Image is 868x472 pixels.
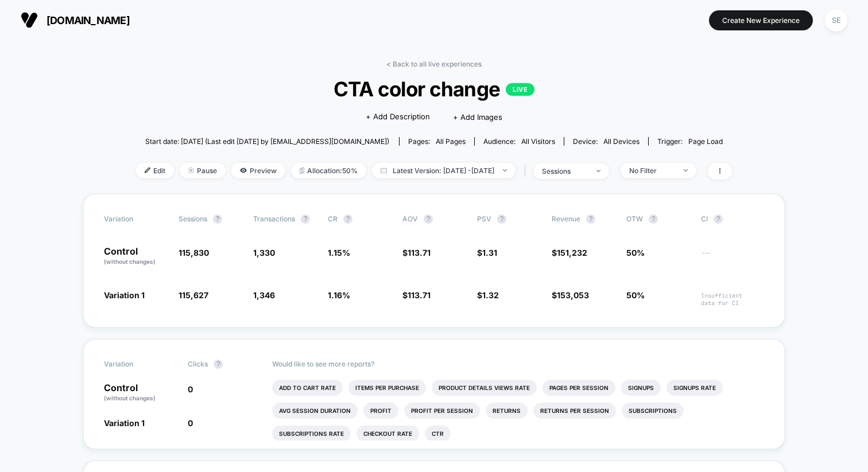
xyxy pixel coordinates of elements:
span: Transactions [253,214,295,223]
button: ? [497,214,506,224]
span: | [521,163,533,180]
li: Product Details Views Rate [432,380,537,396]
span: $ [402,248,431,258]
span: all devices [603,137,640,146]
span: Pause [180,163,226,178]
span: 1.16 % [328,290,350,300]
img: Visually logo [21,11,38,29]
span: 1,346 [253,290,275,300]
span: CI [701,214,764,224]
button: ? [714,214,723,224]
span: + Add Description [366,111,430,123]
img: calendar [381,167,387,173]
img: end [596,170,600,172]
span: 0 [188,384,193,394]
button: ? [424,214,433,224]
span: Variation 1 [104,290,145,300]
span: Preview [231,163,285,178]
span: CTA color change [166,77,702,101]
span: Revenue [552,214,580,223]
div: SE [825,9,847,32]
span: Allocation: 50% [291,163,366,178]
li: Checkout Rate [356,426,419,442]
li: Profit [363,403,398,419]
span: 1,330 [253,248,275,258]
span: 113.71 [408,248,431,258]
div: No Filter [629,166,675,175]
span: OTW [626,214,689,224]
span: 153,053 [557,290,589,300]
span: 115,627 [179,290,208,300]
span: Variation 1 [104,418,145,428]
span: All Visitors [521,137,555,146]
button: ? [214,360,223,369]
span: 115,830 [179,248,209,258]
span: 151,232 [557,248,587,258]
li: Profit Per Session [404,403,480,419]
span: Variation [104,214,167,224]
li: Add To Cart Rate [272,380,343,396]
span: all pages [436,137,466,146]
span: $ [477,248,497,258]
li: Returns [486,403,528,419]
div: Pages: [408,137,466,146]
span: $ [552,290,589,300]
span: (without changes) [104,395,156,401]
a: < Back to all live experiences [386,60,482,68]
span: 50% [626,290,645,300]
button: [DOMAIN_NAME] [17,11,133,29]
button: ? [343,214,352,224]
button: ? [301,214,310,224]
div: Trigger: [657,137,723,146]
button: ? [649,214,658,224]
span: $ [477,290,499,300]
span: $ [552,248,587,258]
span: --- [701,249,764,266]
button: SE [821,9,851,32]
span: Insufficient data for CI [701,292,764,307]
li: Signups Rate [666,380,723,396]
span: Clicks [188,360,208,368]
span: $ [402,290,431,300]
span: Sessions [179,214,207,223]
p: Control [104,247,167,266]
div: Audience: [483,137,555,146]
span: (without changes) [104,258,156,265]
li: Subscriptions Rate [272,426,351,442]
img: end [503,169,507,171]
span: 113.71 [408,290,431,300]
span: Start date: [DATE] (Last edit [DATE] by [EMAIL_ADDRESS][DOMAIN_NAME]) [145,137,389,146]
div: sessions [542,167,588,175]
span: 1.31 [482,248,497,258]
span: CR [328,214,338,223]
span: 50% [626,248,645,258]
span: 0 [188,418,193,428]
span: 1.15 % [328,248,350,258]
span: Variation [104,360,167,369]
span: AOV [402,214,418,223]
span: Device: [564,137,648,146]
li: Returns Per Session [533,403,616,419]
span: + Add Images [453,112,502,122]
span: Page Load [688,137,723,146]
li: Ctr [425,426,451,442]
li: Pages Per Session [542,380,615,396]
li: Subscriptions [622,403,684,419]
button: Create New Experience [709,10,813,30]
li: Items Per Purchase [348,380,426,396]
li: Signups [621,380,661,396]
span: PSV [477,214,491,223]
span: 1.32 [482,290,499,300]
button: ? [213,214,222,224]
li: Avg Session Duration [272,403,358,419]
img: edit [145,167,150,173]
img: rebalance [300,167,304,174]
p: LIVE [506,83,534,96]
p: Would like to see more reports? [272,360,765,368]
button: ? [586,214,595,224]
img: end [684,169,688,171]
span: Latest Version: [DATE] - [DATE] [372,163,516,178]
span: [DOMAIN_NAME] [46,14,130,26]
span: Edit [136,163,174,178]
img: end [188,167,194,173]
